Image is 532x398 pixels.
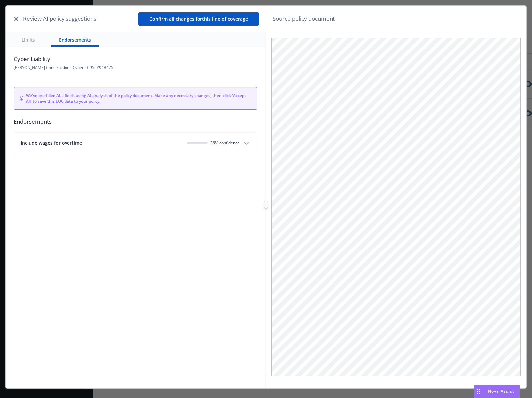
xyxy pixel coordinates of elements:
button: Include wages for overtime36% confidence [14,133,257,155]
span: Nova Assist [488,388,514,394]
button: Endorsements [51,32,99,47]
span: Include wages for overtime [21,140,82,146]
button: Limits [14,32,43,47]
button: Confirm all changes forthis line of coverage [138,12,259,26]
span: We've pre-filled ALL fields using AI analysis of the policy document. Make any necessary changes,... [26,93,252,104]
span: 36 % confidence [210,140,240,146]
div: Drag to move [474,385,483,398]
span: Review AI policy suggestions [23,14,96,23]
span: Endorsements [14,118,257,126]
button: Nova Assist [474,385,520,398]
span: Cyber Liability [14,55,113,63]
span: [PERSON_NAME] Construction - Cyber - C955Y94B475 [14,65,113,70]
span: Source policy document [273,14,335,23]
